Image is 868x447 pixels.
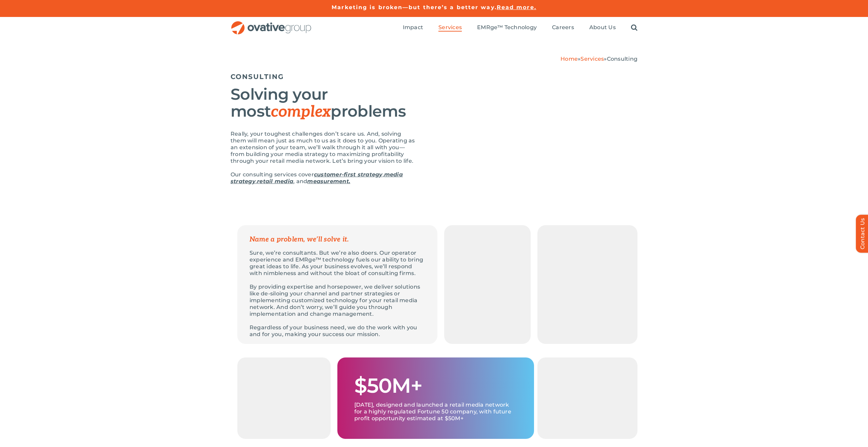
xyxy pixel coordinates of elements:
[231,73,417,81] h5: CONSULTING
[631,24,637,32] a: Search
[560,56,637,62] span: » »
[438,24,462,32] a: Services
[354,402,517,422] p: [DATE], designed and launched a retail media network for a highly regulated Fortune 50 company, w...
[231,171,417,185] p: Our consulting services cover , , , and
[497,4,536,11] a: Read more.
[314,171,383,178] a: customer-first strategy
[589,24,616,32] a: About Us
[403,24,423,32] a: Impact
[607,56,637,62] span: Consulting
[444,225,531,344] img: Consulting – Grid Quote
[271,102,331,121] em: complex
[434,69,637,205] img: Consulting – Hero
[477,24,537,32] a: EMRge™ Technology
[231,20,312,27] a: OG_Full_horizontal_RGB
[250,324,425,338] p: Regardless of your business need, we do the work with you and for you, making your success our mi...
[250,250,425,277] p: Sure, we’re consultants. But we’re also doers. Our operator experience and EMRge™ technology fuel...
[354,375,422,396] h1: $50M+
[231,131,417,164] p: Really, your toughest challenges don’t scare us. And, solving them will mean just as much to us a...
[580,56,604,62] a: Services
[537,357,637,439] img: Consulting – Grid 3
[250,284,425,317] p: By providing expertise and horsepower, we deliver solutions like de-siloing your channel and part...
[537,225,637,344] img: Consulting – Grid 2
[403,17,637,39] nav: Menu
[307,178,350,184] a: measurement.
[332,4,497,11] a: Marketing is broken—but there’s a better way.
[237,357,331,439] img: Consulting – Grid 1
[560,56,578,62] a: Home
[231,171,403,184] a: media strategy
[250,236,425,243] p: Name a problem, we’ll solve it.
[552,24,574,32] a: Careers
[231,86,417,120] h2: Solving your most problems
[257,178,293,184] a: retail media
